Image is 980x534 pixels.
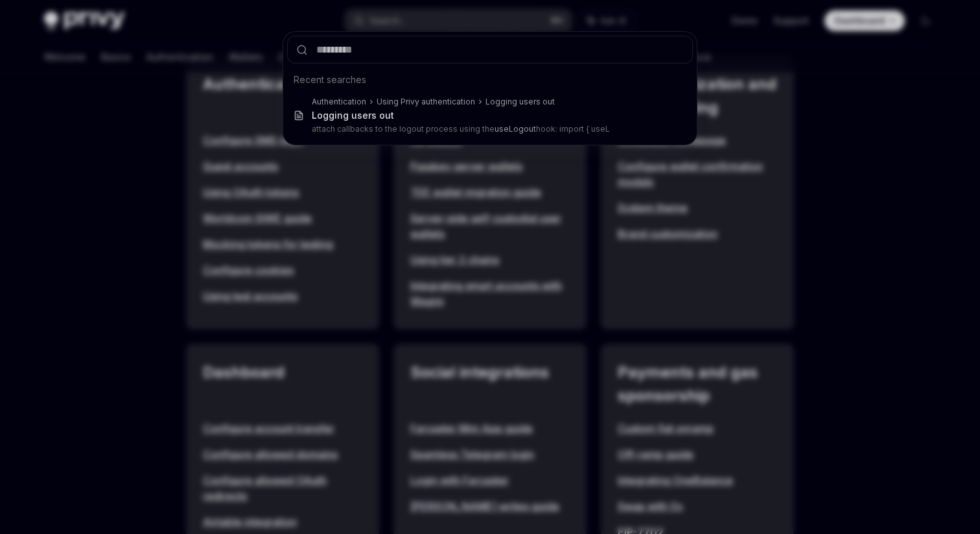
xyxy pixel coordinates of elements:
[312,124,666,134] p: attach callbacks to the logout process using the hook: import { useL
[312,97,366,107] div: Authentication
[312,110,394,121] div: Logging users out
[485,97,555,107] div: Logging users out
[377,97,475,107] div: Using Privy authentication
[495,124,536,134] b: useLogout
[294,73,366,86] span: Recent searches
